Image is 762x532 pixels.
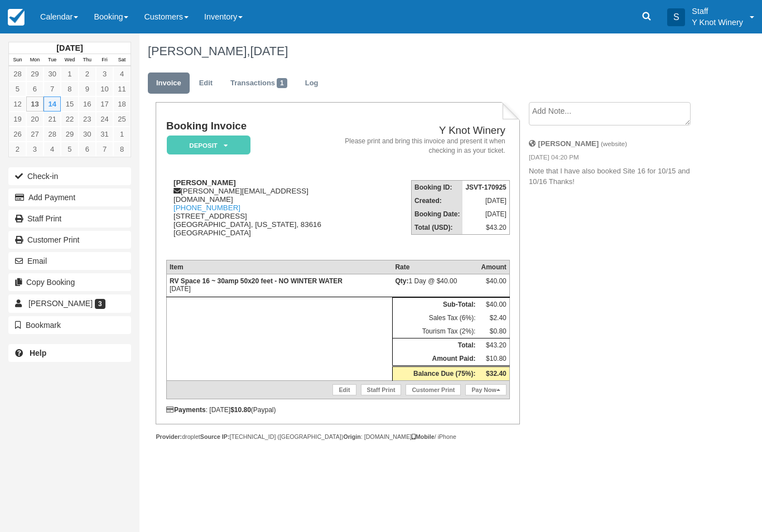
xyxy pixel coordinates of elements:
[44,54,61,66] th: Tue
[28,299,93,308] span: [PERSON_NAME]
[462,221,509,235] td: $43.20
[392,298,478,312] th: Sub-Total:
[392,352,478,366] th: Amount Paid:
[361,384,402,395] a: Staff Print
[250,44,288,58] span: [DATE]
[478,325,509,338] td: $0.80
[44,66,61,81] a: 30
[166,120,325,132] h1: Booking Invoice
[392,260,478,274] th: Rate
[8,210,131,228] a: Staff Print
[61,142,78,157] a: 5
[8,252,131,270] button: Email
[406,384,461,395] a: Customer Print
[166,135,247,156] a: Deposit
[9,66,26,81] a: 28
[8,273,131,291] button: Copy Booking
[26,54,44,66] th: Mon
[96,66,113,81] a: 3
[61,54,78,66] th: Wed
[8,167,131,185] button: Check-in
[113,66,131,81] a: 4
[478,311,509,325] td: $2.40
[96,127,113,142] a: 31
[9,96,26,112] a: 12
[61,96,78,112] a: 15
[95,299,105,309] span: 3
[538,139,599,148] strong: [PERSON_NAME]
[44,112,61,127] a: 21
[395,277,408,285] strong: Qty
[166,260,392,274] th: Item
[9,112,26,127] a: 19
[26,66,44,81] a: 29
[692,17,743,28] p: Y Knot Winery
[156,433,182,440] strong: Provider:
[96,112,113,127] a: 24
[9,81,26,96] a: 5
[8,188,131,206] button: Add Payment
[392,338,478,352] th: Total:
[79,66,96,81] a: 2
[44,127,61,142] a: 28
[79,127,96,142] a: 30
[9,127,26,142] a: 26
[166,406,510,414] div: : [DATE] (Paypal)
[61,127,78,142] a: 29
[478,338,509,352] td: $43.20
[8,9,25,26] img: checkfront-main-nav-mini-logo.png
[412,181,463,195] th: Booking ID:
[392,325,478,338] td: Tourism Tax (2%):
[61,66,78,81] a: 1
[113,142,131,157] a: 8
[79,81,96,96] a: 9
[44,96,61,112] a: 14
[148,45,703,58] h1: [PERSON_NAME],
[61,81,78,96] a: 8
[529,166,703,187] p: Note that I have also booked Site 16 for 10/15 and 10/16 Thanks!
[392,274,478,297] td: 1 Day @ $40.00
[330,137,505,156] address: Please print and bring this invoice and present it when checking in as your ticket.
[61,112,78,127] a: 22
[166,406,206,414] strong: Payments
[96,96,113,112] a: 17
[8,294,131,312] a: [PERSON_NAME] 3
[113,127,131,142] a: 1
[200,433,230,440] strong: Source IP:
[230,406,251,414] strong: $10.80
[465,183,506,191] strong: JSVT-170925
[56,43,83,52] strong: [DATE]
[392,311,478,325] td: Sales Tax (6%):
[9,142,26,157] a: 2
[8,231,131,249] a: Customer Print
[173,204,240,212] a: [PHONE_NUMBER]
[392,366,478,381] th: Balance Due (75%):
[462,194,509,207] td: [DATE]
[343,433,360,440] strong: Origin
[412,433,435,440] strong: Mobile
[9,54,26,66] th: Sun
[330,125,505,137] h2: Y Knot Winery
[79,112,96,127] a: 23
[8,344,131,362] a: Help
[156,433,520,441] div: droplet [TECHNICAL_ID] ([GEOGRAPHIC_DATA]) : [DOMAIN_NAME] / iPhone
[170,277,343,285] strong: RV Space 16 ~ 30amp 50x20 feet - NO WINTER WATER
[277,78,287,88] span: 1
[167,136,250,155] em: Deposit
[96,81,113,96] a: 10
[26,142,44,157] a: 3
[412,207,463,221] th: Booking Date:
[191,72,221,94] a: Edit
[113,96,131,112] a: 18
[26,81,44,96] a: 6
[96,54,113,66] th: Fri
[412,221,463,235] th: Total (USD):
[529,153,703,165] em: [DATE] 04:20 PM
[79,96,96,112] a: 16
[601,140,627,147] small: (website)
[79,54,96,66] th: Thu
[478,260,509,274] th: Amount
[44,81,61,96] a: 7
[486,370,507,378] strong: $32.40
[79,142,96,157] a: 6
